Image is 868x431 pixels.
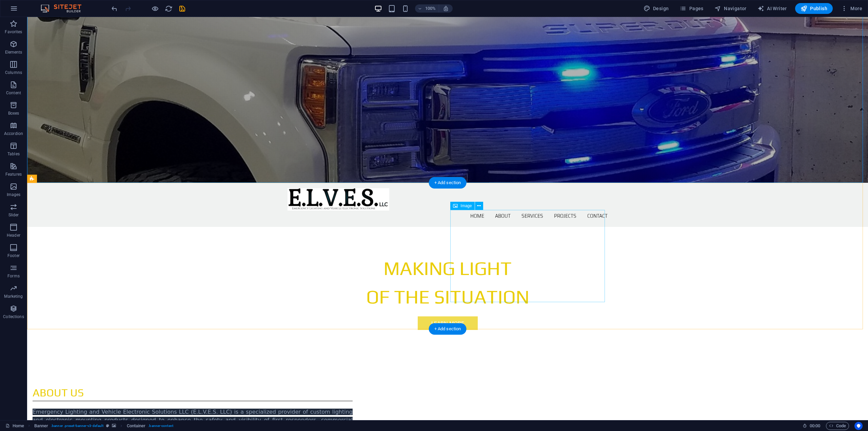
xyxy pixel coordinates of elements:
p: Tables [7,151,20,157]
span: Design [644,5,669,12]
nav: breadcrumb [34,422,173,430]
p: Favorites [5,29,22,35]
span: Pages [679,5,703,12]
img: Editor Logo [39,4,90,13]
p: Accordion [4,131,23,136]
p: Slider [8,212,19,218]
p: Footer [7,253,20,258]
p: Marketing [4,294,23,299]
button: Code [826,422,849,430]
button: More [838,3,865,14]
i: Save (Ctrl+S) [178,5,186,13]
i: On resize automatically adjust zoom level to fit chosen device. [443,5,449,12]
span: Code [829,422,846,430]
i: This element is a customizable preset [106,424,109,428]
span: More [841,5,862,12]
span: Click to select. Double-click to edit [34,422,48,430]
span: Image [460,204,472,208]
div: + Add section [429,177,467,189]
button: Publish [795,3,833,14]
p: Content [6,90,21,96]
span: Publish [801,5,827,12]
p: Header [7,233,20,238]
span: 00 00 [810,422,820,430]
button: undo [110,4,118,13]
button: 100% [415,4,439,13]
button: Navigator [712,3,749,14]
span: . banner-content [148,422,173,430]
a: Click to cancel selection. Double-click to open Pages [5,422,24,430]
button: AI Writer [755,3,790,14]
p: Collections [3,314,24,319]
p: Forms [7,273,20,279]
h6: 100% [425,4,436,13]
div: + Add section [429,323,467,335]
p: Boxes [8,111,19,116]
p: Elements [5,50,22,55]
p: Features [5,172,22,177]
button: Click here to leave preview mode and continue editing [151,4,159,13]
p: Images [7,192,21,197]
div: Design (Ctrl+Alt+Y) [641,3,672,14]
h6: Session time [803,422,821,430]
button: save [178,4,186,13]
button: Design [641,3,672,14]
button: Usercentrics [854,422,863,430]
span: : [814,423,815,428]
span: AI Writer [757,5,787,12]
i: This element contains a background [112,424,116,428]
i: Reload page [165,5,173,13]
span: . banner .preset-banner-v3-default [51,422,103,430]
span: Click to select. Double-click to edit [127,422,146,430]
button: reload [164,4,173,13]
button: Pages [677,3,706,14]
span: Navigator [714,5,747,12]
i: Undo: Change image (Ctrl+Z) [111,5,118,13]
p: Columns [5,70,22,75]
